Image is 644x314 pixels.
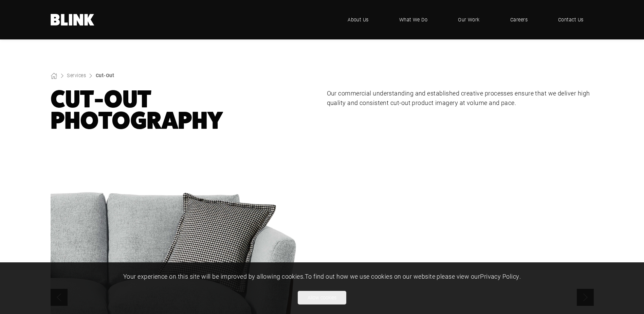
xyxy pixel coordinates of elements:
[480,272,519,280] a: Privacy Policy
[558,16,584,23] span: Contact Us
[448,10,490,30] a: Our Work
[500,10,538,30] a: Careers
[458,16,480,23] span: Our Work
[337,10,379,30] a: About Us
[123,272,521,280] span: Your experience on this site will be improved by allowing cookies. To find out how we use cookies...
[51,14,95,25] a: Home
[548,10,594,30] a: Contact Us
[510,16,528,23] span: Careers
[96,72,114,78] a: Cut-Out
[298,291,346,304] button: Allow cookies
[399,16,428,23] span: What We Do
[348,16,369,23] span: About Us
[51,89,317,131] h1: Cut-Out Photography
[67,72,86,78] a: Services
[327,89,594,108] p: Our commercial understanding and established creative processes ensure that we deliver high quali...
[389,10,438,30] a: What We Do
